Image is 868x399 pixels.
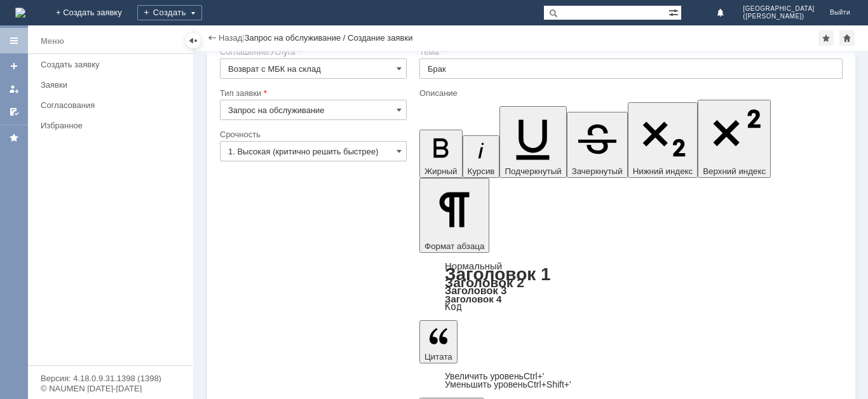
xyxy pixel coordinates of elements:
div: Версия: 4.18.0.9.31.1398 (1398) [41,374,180,382]
img: logo [15,8,25,18]
a: Decrease [445,379,571,389]
div: Цитата [419,372,843,389]
div: Добрый день. [5,5,186,15]
div: [DATE] девушка приобрела Масло-гель гидрофильное очищающее для лица [MEDICAL_DATA] + Probiotics 2... [5,15,186,56]
div: Запрос на обслуживание / Создание заявки [245,33,413,43]
div: Заявки [41,80,186,90]
span: Зачеркнутый [572,166,623,176]
div: © NAUMEN [DATE]-[DATE] [41,384,180,393]
span: Ctrl+' [524,371,545,381]
button: Подчеркнутый [499,106,566,178]
a: Код [445,301,462,313]
a: Перейти на домашнюю страницу [15,8,25,18]
span: Жирный [424,166,458,176]
div: Добавить в избранное [818,30,834,46]
a: Нормальный [445,260,502,271]
a: Мои заявки [4,79,24,99]
div: В течение дня она вернулась с браком,при длительном нажатии на носик,содержимое не выходило. [5,66,186,97]
div: Тема [419,48,840,56]
div: 4813360006041 [5,56,186,66]
button: Жирный [419,130,463,178]
a: Мои согласования [4,102,24,122]
span: Верхний индекс [703,166,766,176]
button: Курсив [463,135,500,178]
a: Назад [219,33,242,43]
a: Заголовок 2 [445,275,524,290]
div: Создать [137,5,202,20]
span: [GEOGRAPHIC_DATA] [743,5,815,13]
span: Курсив [468,166,495,176]
a: Заголовок 4 [445,294,501,304]
a: Заявки [36,75,191,95]
div: Тип заявки [220,89,404,97]
div: Сделать домашней страницей [839,30,855,46]
span: Ctrl+Shift+' [527,379,571,389]
div: Срочность [220,130,404,139]
div: | [242,32,244,42]
button: Зачеркнутый [567,112,628,178]
a: Заголовок 3 [445,285,506,296]
div: Формат абзаца [419,262,843,311]
div: Избранное [41,121,172,130]
div: Соглашение/Услуга [220,48,404,56]
span: Подчеркнутый [505,166,561,176]
span: Нижний индекс [633,166,693,176]
div: Согласования [41,100,186,110]
a: Increase [445,371,545,381]
button: Формат абзаца [419,178,489,253]
span: Расширенный поиск [668,6,681,18]
button: Нижний индекс [628,102,698,178]
a: Заголовок 1 [445,264,551,284]
div: Меню [41,34,64,49]
span: Цитата [424,352,452,362]
a: Создать заявку [4,56,24,76]
button: Цитата [419,320,458,363]
a: Согласования [36,95,191,115]
div: Скрыть меню [186,33,201,48]
div: Создать заявку [41,60,186,69]
div: Описание [419,89,840,97]
button: Верхний индекс [698,100,771,178]
span: Формат абзаца [424,241,484,251]
a: Создать заявку [36,55,191,74]
span: ([PERSON_NAME]) [743,13,815,20]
